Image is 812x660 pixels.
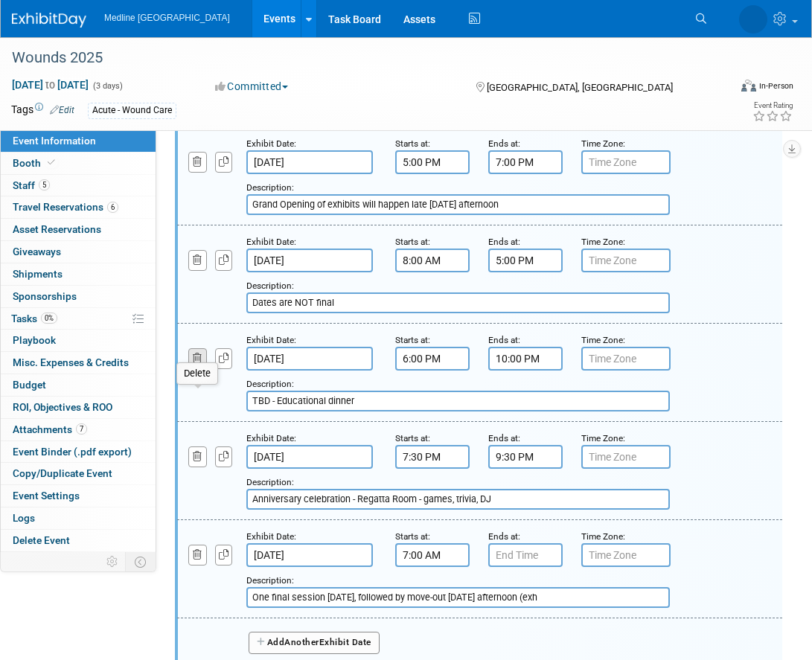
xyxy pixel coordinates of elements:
[1,308,156,330] a: Tasks0%
[739,5,767,33] img: Violet Buha
[1,219,156,240] a: Asset Reservations
[1,330,156,351] a: Playbook
[1,153,156,174] a: Booth
[1,175,156,196] a: Staff5
[13,446,132,458] span: Event Binder (.pdf export)
[13,512,35,524] span: Logs
[581,138,625,149] small: Time Zone:
[581,531,625,542] small: Time Zone:
[13,423,87,435] span: Attachments
[488,249,563,272] input: End Time
[488,347,563,371] input: End Time
[249,632,380,654] button: AddAnotherExhibit Date
[581,433,625,443] small: Time Zone:
[488,138,520,149] small: Ends at:
[488,531,520,542] small: Ends at:
[13,290,77,302] span: Sponsorships
[107,202,118,213] span: 6
[581,335,625,345] small: Time Zone:
[1,419,156,440] a: Attachments7
[246,281,294,291] small: Description:
[741,80,756,92] img: Format-Inperson.png
[395,335,430,345] small: Starts at:
[758,80,793,92] div: In-Person
[43,79,57,91] span: to
[581,445,671,469] input: Time Zone
[1,507,156,529] a: Logs
[488,237,520,247] small: Ends at:
[581,249,671,272] input: Time Zone
[12,13,86,28] img: ExhibitDay
[246,182,294,193] small: Description:
[13,467,112,479] span: Copy/Duplicate Event
[246,477,294,487] small: Description:
[246,489,670,510] input: Description
[395,347,470,371] input: Start Time
[395,433,430,443] small: Starts at:
[395,531,430,542] small: Starts at:
[11,102,74,119] td: Tags
[1,441,156,463] a: Event Binder (.pdf export)
[395,150,470,174] input: Start Time
[13,401,112,413] span: ROI, Objectives & ROO
[88,103,176,118] div: Acute - Wound Care
[76,423,87,435] span: 7
[100,552,126,571] td: Personalize Event Tab Strip
[7,45,716,71] div: Wounds 2025
[13,223,101,235] span: Asset Reservations
[39,179,50,190] span: 5
[752,102,793,109] div: Event Rating
[488,335,520,345] small: Ends at:
[246,138,296,149] small: Exhibit Date:
[488,150,563,174] input: End Time
[104,13,230,23] span: Medline [GEOGRAPHIC_DATA]
[246,433,296,443] small: Exhibit Date:
[13,534,70,546] span: Delete Event
[13,356,129,368] span: Misc. Expenses & Credits
[246,237,296,247] small: Exhibit Date:
[1,463,156,484] a: Copy/Duplicate Event
[13,246,61,257] span: Giveaways
[1,374,156,396] a: Budget
[1,263,156,285] a: Shipments
[210,79,294,94] button: Committed
[581,347,671,371] input: Time Zone
[246,543,373,567] input: Date
[395,543,470,567] input: Start Time
[246,194,670,215] input: Description
[1,352,156,374] a: Misc. Expenses & Credits
[246,150,373,174] input: Date
[284,637,319,647] span: Another
[395,445,470,469] input: Start Time
[1,485,156,507] a: Event Settings
[488,445,563,469] input: End Time
[488,433,520,443] small: Ends at:
[581,543,671,567] input: Time Zone
[41,313,57,324] span: 0%
[13,201,118,213] span: Travel Reservations
[11,78,89,92] span: [DATE] [DATE]
[672,77,793,100] div: Event Format
[1,286,156,307] a: Sponsorships
[11,313,57,324] span: Tasks
[92,81,123,91] span: (3 days)
[1,241,156,263] a: Giveaways
[581,150,671,174] input: Time Zone
[1,196,156,218] a: Travel Reservations6
[246,379,294,389] small: Description:
[13,135,96,147] span: Event Information
[246,391,670,411] input: Description
[246,335,296,345] small: Exhibit Date:
[13,179,50,191] span: Staff
[246,347,373,371] input: Date
[13,490,80,502] span: Event Settings
[246,292,670,313] input: Description
[1,130,156,152] a: Event Information
[246,587,670,608] input: Description
[246,575,294,586] small: Description:
[13,334,56,346] span: Playbook
[395,237,430,247] small: Starts at:
[1,397,156,418] a: ROI, Objectives & ROO
[246,445,373,469] input: Date
[488,543,563,567] input: End Time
